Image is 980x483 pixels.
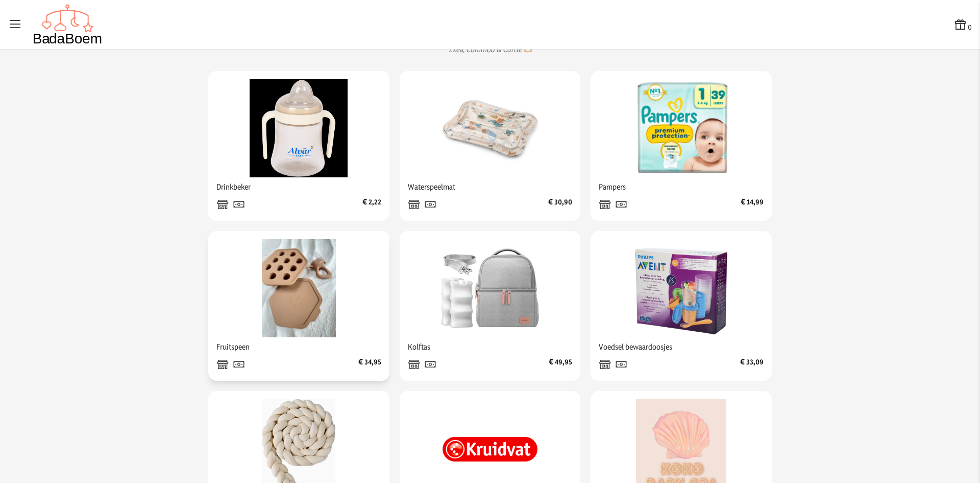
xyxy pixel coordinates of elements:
span: € 33,09 [740,356,764,373]
span: Waterspeelmat [408,177,573,196]
span: € 2,22 [362,196,381,213]
img: Voedsel bewaardoosjes [632,239,730,337]
img: Drinkbeker [250,79,348,177]
img: Pampers [632,79,730,177]
img: Badaboem [33,4,103,45]
span: € 34,95 [358,356,381,373]
span: Fruitspeen [216,337,381,356]
button: 0 [953,17,972,32]
span: € 30,90 [548,196,572,213]
img: Waterspeelmat [441,79,539,177]
span: Drinkbeker [216,177,381,196]
img: Kolftas [441,239,539,337]
span: € 49,95 [549,356,572,373]
span: € 14,99 [741,196,764,213]
span: Kolftas [408,337,573,356]
span: Voedsel bewaardoosjes [599,337,764,356]
span: Pampers [599,177,764,196]
img: Fruitspeen [250,239,348,337]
